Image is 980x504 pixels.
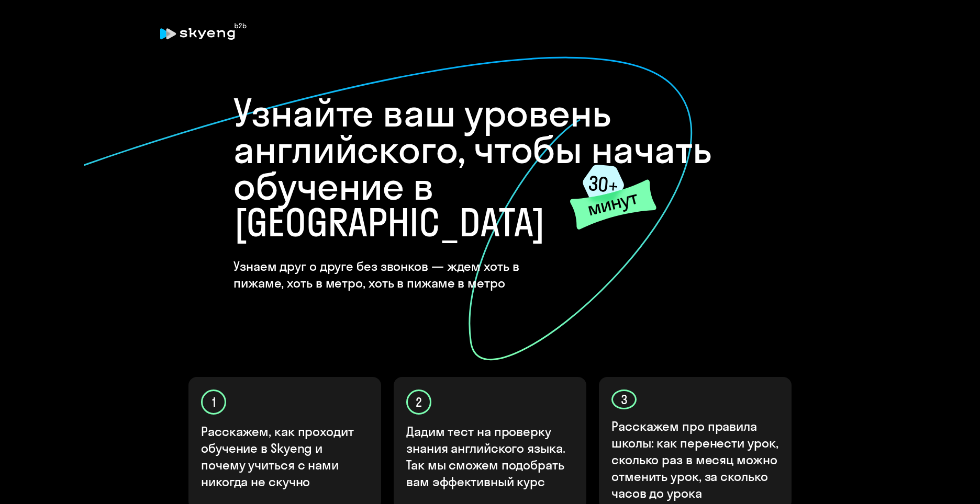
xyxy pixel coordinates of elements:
[201,423,370,490] p: Расскажем, как проходит обучение в Skyeng и почему учиться с нами никогда не скучно
[233,258,571,291] h4: Узнаем друг о друге без звонков — ждем хоть в пижаме, хоть в метро, хоть в пижаме в метро
[201,390,226,415] div: 1
[406,390,431,415] div: 2
[233,95,747,241] h1: Узнайте ваш уровень английского, чтобы начать обучение в [GEOGRAPHIC_DATA]
[406,423,575,490] p: Дадим тест на проверку знания английского языка. Так мы сможем подобрать вам эффективный курс
[611,418,780,501] p: Расскажем про правила школы: как перенести урок, сколько раз в месяц можно отменить урок, за скол...
[611,390,637,409] div: 3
